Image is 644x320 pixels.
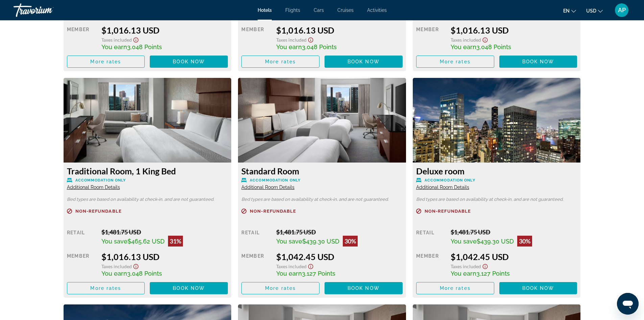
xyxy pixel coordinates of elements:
span: Taxes included [276,263,307,269]
span: Accommodation Only [250,178,301,183]
span: Non-refundable [250,209,296,213]
span: 3,127 Points [302,270,335,277]
span: Taxes included [276,37,307,43]
span: Book now [348,285,380,291]
img: 431513a2-5fe4-451b-bfce-60e3f2219972.jpeg [64,78,232,163]
button: Show Taxes and Fees disclaimer [307,262,315,270]
div: Retail [67,228,96,247]
a: Activities [367,7,387,13]
div: Member [67,25,96,50]
button: More rates [241,56,319,68]
div: $1,016.13 USD [101,25,228,35]
button: More rates [241,282,319,294]
span: Taxes included [101,37,132,43]
button: Book now [499,282,577,294]
span: Taxes included [101,263,132,269]
span: 3,048 Points [127,43,162,50]
span: More rates [90,285,121,291]
a: Hotels [258,7,272,13]
button: Book now [150,282,228,294]
span: Taxes included [451,37,481,43]
button: Show Taxes and Fees disclaimer [132,262,140,270]
h3: Deluxe room [416,166,577,176]
span: Accommodation Only [425,178,475,183]
span: 3,048 Points [476,43,511,50]
h3: Traditional Room, 1 King Bed [67,166,228,176]
p: Bed types are based on availability at check-in, and are not guaranteed. [241,197,403,202]
button: Change language [563,6,576,16]
div: $1,042.45 USD [276,252,403,262]
span: Taxes included [451,263,481,269]
span: Additional Room Details [241,185,294,190]
button: More rates [416,282,494,294]
span: You earn [451,270,476,277]
span: USD [586,8,596,14]
p: Bed types are based on availability at check-in, and are not guaranteed. [416,197,577,202]
span: Non-refundable [425,209,471,213]
button: More rates [67,56,145,68]
span: You earn [276,43,302,50]
a: Cars [314,7,324,13]
button: Book now [325,282,403,294]
span: You save [101,238,127,245]
span: 3,048 Points [127,270,162,277]
div: Member [241,252,271,277]
span: More rates [265,285,296,291]
span: Book now [173,59,205,64]
div: Member [416,25,446,50]
div: $1,481.75 USD [276,228,403,236]
p: Bed types are based on availability at check-in, and are not guaranteed. [67,197,228,202]
button: Show Taxes and Fees disclaimer [481,35,489,43]
div: $1,042.45 USD [451,252,577,262]
div: 30% [517,236,532,247]
div: $1,481.75 USD [101,228,228,236]
span: AP [618,7,626,14]
button: Show Taxes and Fees disclaimer [481,262,489,270]
div: 31% [168,236,183,247]
button: Show Taxes and Fees disclaimer [307,35,315,43]
span: $439.30 USD [302,238,339,245]
span: More rates [440,285,471,291]
span: You save [451,238,477,245]
iframe: Button to launch messaging window [617,293,639,315]
span: Book now [522,59,554,64]
div: Member [67,252,96,277]
span: Additional Room Details [416,185,469,190]
div: $1,481.75 USD [451,228,577,236]
span: Additional Room Details [67,185,120,190]
div: Member [241,25,271,50]
h3: Standard Room [241,166,403,176]
a: Travorium [14,1,81,19]
span: You save [276,238,302,245]
button: Book now [150,56,228,68]
button: Show Taxes and Fees disclaimer [132,35,140,43]
span: More rates [265,59,296,64]
div: Retail [241,228,271,247]
div: Retail [416,228,446,247]
span: More rates [440,59,471,64]
div: Member [416,252,446,277]
button: Book now [499,56,577,68]
span: Book now [348,59,380,64]
a: Cruises [337,7,354,13]
span: 3,127 Points [476,270,510,277]
span: You earn [451,43,476,50]
span: Book now [173,285,205,291]
span: You earn [101,43,127,50]
div: 30% [343,236,358,247]
span: $439.30 USD [477,238,514,245]
div: $1,016.13 USD [101,252,228,262]
span: 3,048 Points [302,43,337,50]
span: More rates [90,59,121,64]
button: More rates [67,282,145,294]
div: $1,016.13 USD [451,25,577,35]
a: Flights [285,7,300,13]
div: $1,016.13 USD [276,25,403,35]
img: 82ddb702-6706-4e12-8f0b-42891b7b37d8.jpeg [413,78,581,163]
span: You earn [101,270,127,277]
